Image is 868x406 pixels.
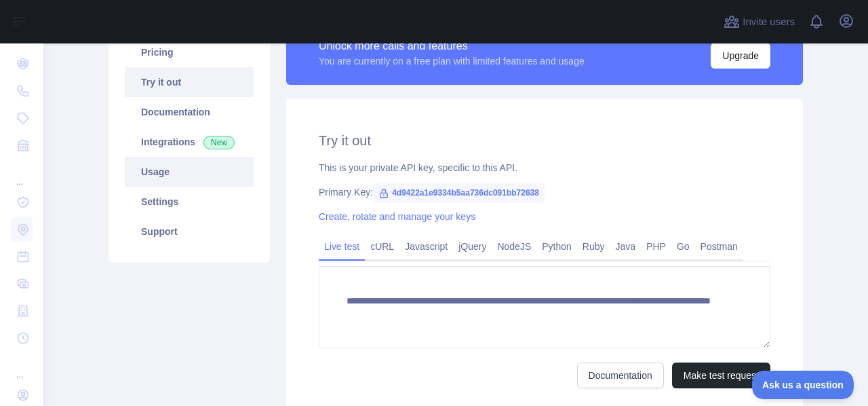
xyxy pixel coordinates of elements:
[373,183,545,203] span: 4d9422a1e9334b5aa736dc091bb72638
[319,131,770,150] h2: Try it out
[319,211,475,222] a: Create, rotate and manage your keys
[672,363,770,388] button: Make test request
[319,161,770,174] div: This is your private API key, specific to this API.
[577,236,610,257] a: Ruby
[365,236,399,257] a: cURL
[711,43,770,69] button: Upgrade
[641,236,671,257] a: PHP
[536,236,577,257] a: Python
[125,157,254,187] a: Usage
[399,236,453,257] a: Javascript
[11,160,33,187] div: ...
[11,353,33,380] div: ...
[125,217,254,246] a: Support
[319,38,585,54] div: Unlock more calls and features
[125,127,254,157] a: Integrations New
[752,371,854,399] iframe: Toggle Customer Support
[203,136,235,149] span: New
[125,187,254,217] a: Settings
[453,236,492,257] a: jQuery
[319,185,770,199] div: Primary Key:
[125,67,254,97] a: Try it out
[577,363,664,388] a: Documentation
[125,97,254,127] a: Documentation
[671,236,695,257] a: Go
[695,236,743,257] a: Postman
[610,236,642,257] a: Java
[319,236,365,257] a: Live test
[125,37,254,67] a: Pricing
[721,11,797,33] button: Invite users
[319,54,585,68] div: You are currently on a free plan with limited features and usage
[492,236,536,257] a: NodeJS
[743,14,795,30] span: Invite users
